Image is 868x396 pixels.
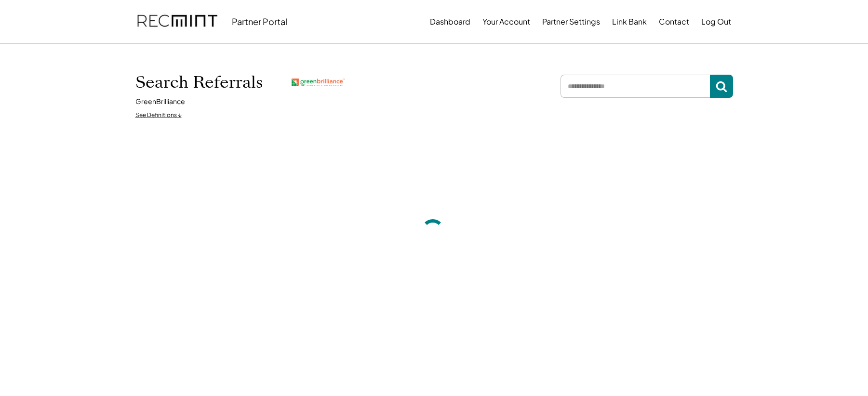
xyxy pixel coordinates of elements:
[659,12,689,31] button: Contact
[292,79,345,86] img: greenbrilliance.png
[701,12,731,31] button: Log Out
[542,12,600,31] button: Partner Settings
[135,72,263,92] h1: Search Referrals
[612,12,647,31] button: Link Bank
[137,5,217,38] img: recmint-logotype%403x.png
[135,111,182,119] div: See Definitions ↓
[430,12,470,31] button: Dashboard
[232,16,287,27] div: Partner Portal
[482,12,530,31] button: Your Account
[135,97,185,106] div: GreenBrilliance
